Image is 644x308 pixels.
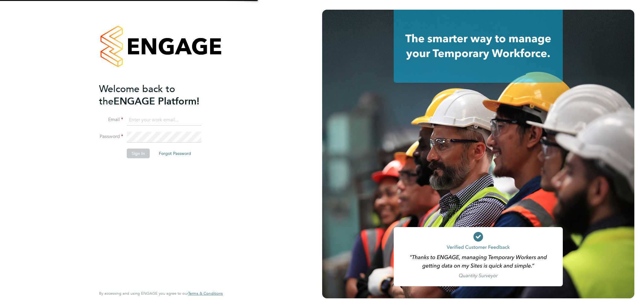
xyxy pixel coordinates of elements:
[99,291,223,296] span: By accessing and using ENGAGE you agree to our
[127,115,201,126] input: Enter your work email...
[99,83,217,107] h2: ENGAGE Platform!
[99,133,123,140] label: Password
[99,117,123,123] label: Email
[127,149,150,158] button: Sign In
[188,291,223,296] a: Terms & Conditions
[99,83,175,107] span: Welcome back to the
[154,149,196,158] button: Forgot Password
